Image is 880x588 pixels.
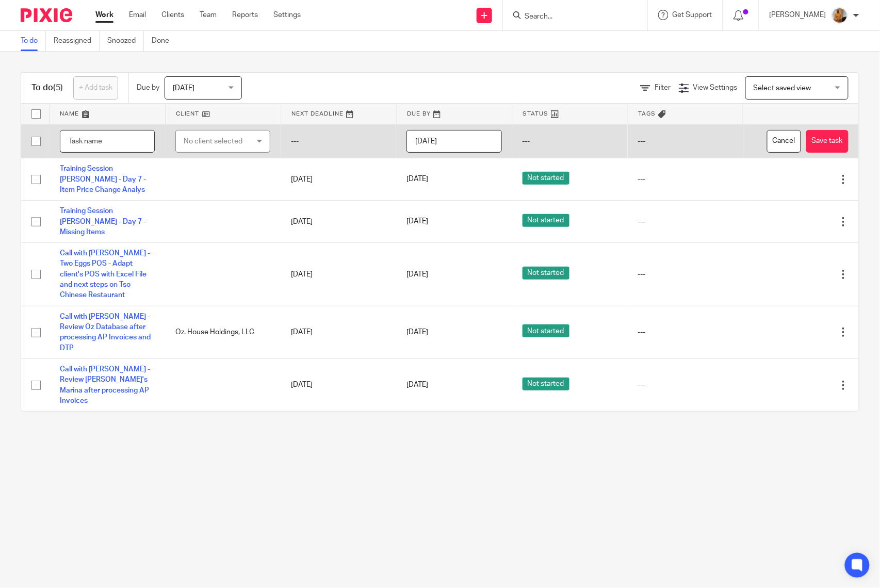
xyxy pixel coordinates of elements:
a: Call with [PERSON_NAME] - Review Oz Database after processing AP Invoices and DTP [60,313,151,352]
td: Oz. House Holdings, LLC [165,306,281,358]
span: [DATE] [406,271,428,278]
a: Work [95,10,113,20]
span: Filter [655,84,671,91]
a: Training Session [PERSON_NAME] - Day 7 - Missing Items [60,207,146,236]
input: Search [524,12,616,22]
input: Pick a date [406,130,501,153]
div: --- [638,217,733,227]
span: Not started [523,267,569,280]
span: [DATE] [406,176,428,183]
button: Cancel [767,130,801,153]
span: Tags [638,111,656,117]
div: No client selected [184,130,253,152]
div: --- [638,269,733,280]
span: Select saved view [754,85,811,92]
td: [DATE] [281,243,396,306]
a: Call with [PERSON_NAME] - Two Eggs POS - Adapt client's POS with Excel File and next steps on Tso... [60,250,150,299]
span: [DATE] [406,329,428,336]
a: Settings [273,10,301,20]
h1: To do [31,83,63,93]
span: Not started [523,324,569,337]
div: --- [638,327,733,337]
td: --- [628,124,743,158]
span: Get Support [673,11,712,19]
span: Not started [523,214,569,227]
td: [DATE] [281,201,396,243]
td: --- [281,124,396,158]
a: To do [21,31,46,51]
p: Due by [137,83,159,93]
span: (5) [53,84,63,92]
span: [DATE] [406,218,428,225]
td: [DATE] [281,306,396,358]
p: [PERSON_NAME] [770,10,826,20]
span: Not started [523,172,569,185]
span: View Settings [693,84,738,91]
a: Training Session [PERSON_NAME] - Day 7 - Item Price Change Analys [60,165,146,193]
a: Email [129,10,146,20]
div: --- [638,174,733,185]
img: 1234.JPG [832,7,848,24]
a: Reports [232,10,258,20]
span: [DATE] [406,382,428,389]
td: [DATE] [281,358,396,411]
a: Team [200,10,217,20]
span: Not started [523,378,569,390]
a: Call with [PERSON_NAME] - Review [PERSON_NAME]'s Marina after processing AP Invoices [60,366,150,404]
img: Pixie [21,8,72,22]
a: + Add task [73,76,118,100]
a: Clients [161,10,184,20]
td: --- [512,124,628,158]
button: Save task [806,130,849,153]
input: Task name [60,130,155,153]
a: Done [152,31,177,51]
div: --- [638,380,733,390]
a: Snoozed [107,31,144,51]
span: [DATE] [173,85,194,92]
a: Reassigned [54,31,100,51]
td: [DATE] [281,158,396,201]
